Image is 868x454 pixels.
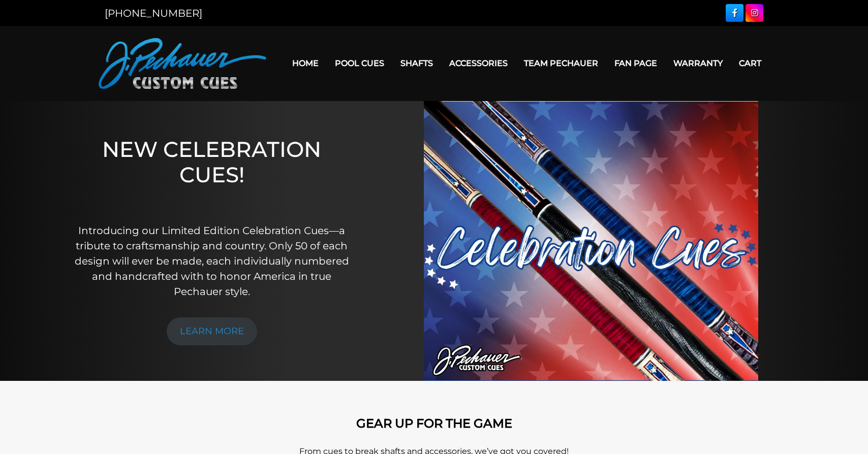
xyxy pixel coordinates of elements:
[167,317,257,345] a: LEARN MORE
[70,223,354,299] p: Introducing our Limited Edition Celebration Cues—a tribute to craftsmanship and country. Only 50 ...
[105,7,202,19] a: [PHONE_NUMBER]
[356,416,512,431] strong: GEAR UP FOR THE GAME
[606,50,665,76] a: Fan Page
[99,38,266,89] img: Pechauer Custom Cues
[327,50,392,76] a: Pool Cues
[731,50,769,76] a: Cart
[516,50,606,76] a: Team Pechauer
[441,50,516,76] a: Accessories
[392,50,441,76] a: Shafts
[284,50,327,76] a: Home
[70,137,354,209] h1: NEW CELEBRATION CUES!
[665,50,731,76] a: Warranty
